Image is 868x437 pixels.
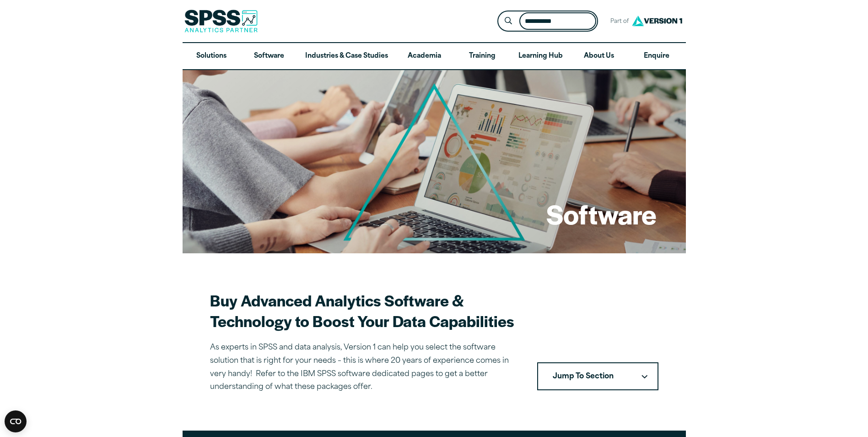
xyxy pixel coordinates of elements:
[605,15,630,28] span: Part of
[210,290,515,331] h2: Buy Advanced Analytics Software & Technology to Boost Your Data Capabilities
[511,43,570,70] a: Learning Hub
[497,11,598,32] form: Site Header Search Form
[453,43,511,70] a: Training
[537,362,658,391] nav: Table of Contents
[184,10,258,33] img: SPSS Analytics Partner
[240,43,298,70] a: Software
[5,410,27,432] button: Open CMP widget
[570,43,628,70] a: About Us
[546,196,657,232] h1: Software
[537,362,658,391] button: Jump To SectionDownward pointing chevron
[628,43,685,70] a: Enquire
[210,341,515,394] p: As experts in SPSS and data analysis, Version 1 can help you select the software solution that is...
[500,13,517,30] button: Search magnifying glass icon
[630,12,685,29] img: Version1 Logo
[183,43,240,70] a: Solutions
[505,17,512,25] svg: Search magnifying glass icon
[642,375,647,379] svg: Downward pointing chevron
[298,43,395,70] a: Industries & Case Studies
[395,43,453,70] a: Academia
[183,43,686,70] nav: Desktop version of site main menu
